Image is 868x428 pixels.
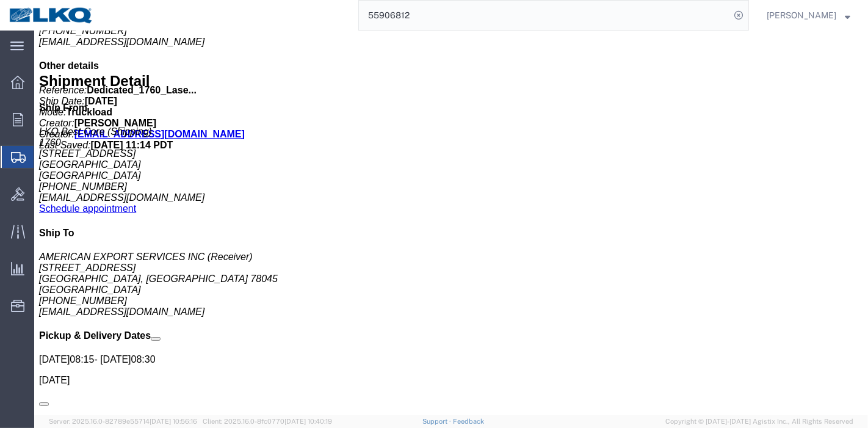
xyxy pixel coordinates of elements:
img: logo [9,6,94,24]
iframe: To enrich screen reader interactions, please activate Accessibility in Grammarly extension settings [34,31,868,415]
span: [DATE] 10:56:16 [150,418,197,425]
input: Search for shipment number, reference number [359,1,730,30]
a: Support [422,418,453,425]
button: [PERSON_NAME] [766,8,851,23]
span: Client: 2025.16.0-8fc0770 [203,418,332,425]
span: Copyright © [DATE]-[DATE] Agistix Inc., All Rights Reserved [665,416,853,427]
span: Server: 2025.16.0-82789e55714 [49,418,197,425]
a: Feedback [453,418,484,425]
span: Praveen Nagaraj [767,9,836,22]
span: [DATE] 10:40:19 [284,418,332,425]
